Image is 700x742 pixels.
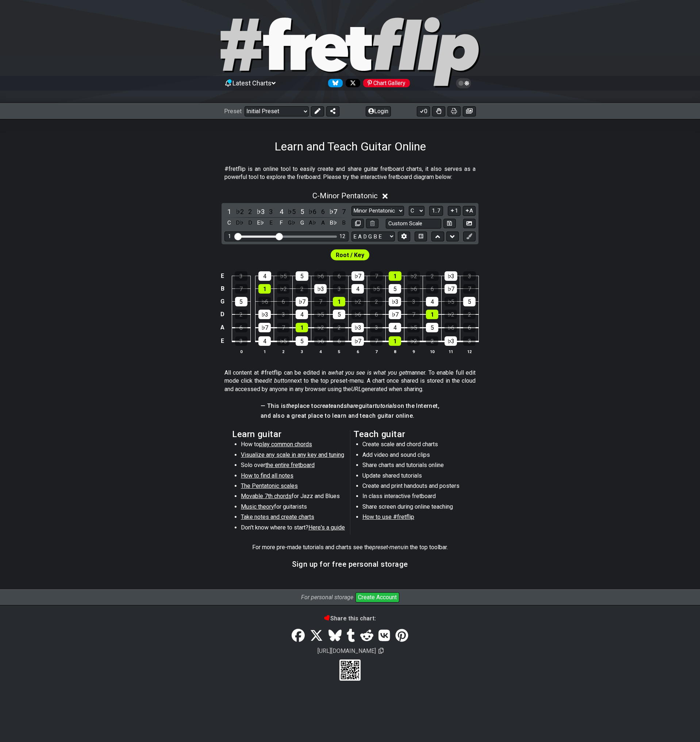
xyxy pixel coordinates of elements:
div: Chart Gallery [363,79,410,87]
div: 7 [314,297,327,306]
div: 7 [235,284,247,294]
em: the [286,402,295,409]
h4: and also a great place to learn and teach guitar online. [261,412,439,420]
div: 4 [258,336,271,346]
p: For more pre-made tutorials and charts see the in the top toolbar. [252,543,448,551]
li: Create scale and chord charts [362,440,466,451]
span: The Pentatonic scales [241,482,298,489]
div: ♭5 [277,271,290,281]
div: 2 [426,336,438,346]
div: 6 [463,323,476,332]
div: ♭7 [258,323,271,332]
h4: — This is place to and guitar on the Internet, [261,402,439,410]
div: ♭3 [445,271,457,281]
em: create [317,402,333,409]
li: Solo over [241,461,345,471]
div: 4 [389,323,401,332]
div: toggle pitch class [245,218,255,228]
div: toggle pitch class [308,218,317,228]
th: 1 [255,348,274,355]
li: In class interactive fretboard [362,492,466,502]
span: Copy url to clipboard [378,647,384,654]
div: 7 [370,336,382,346]
div: ♭6 [445,323,457,332]
div: ♭5 [277,336,289,346]
td: A [218,321,227,334]
div: 6 [370,310,382,319]
a: Tweet [307,626,326,646]
span: Movable 7th chords [241,493,292,500]
div: 4 [258,271,271,281]
th: 7 [367,348,386,355]
button: Move up [431,232,444,241]
span: 1..7 [432,207,441,214]
span: Latest Charts [232,79,272,87]
div: 7 [370,271,383,281]
li: for guitarists [241,503,345,513]
button: Toggle Dexterity for all fretkits [432,106,445,116]
div: toggle scale degree [266,207,276,217]
div: 2 [333,323,345,332]
td: B [218,282,227,295]
div: ♭6 [314,271,327,281]
div: 1 [258,284,271,294]
div: toggle scale degree [235,207,245,217]
button: Create Account [355,592,399,603]
div: toggle scale degree [328,207,338,217]
div: ♭3 [258,310,271,319]
em: edit button [262,377,291,384]
div: 1 [228,233,231,240]
em: tutorials [375,402,397,409]
div: 6 [277,297,289,306]
button: Create image [463,106,476,116]
div: 5 [235,297,247,306]
button: First click edit preset to enable marker editing [463,232,476,241]
div: toggle scale degree [245,207,255,217]
li: How to [241,440,345,451]
span: Toggle light / dark theme [459,80,468,87]
h1: Learn and Teach Guitar Online [274,139,426,153]
div: 6 [235,323,247,332]
button: Edit Tuning [398,232,410,241]
li: Share screen during online teaching [362,503,466,513]
div: 12 [339,233,345,240]
span: Music theory [241,503,274,510]
button: 1..7 [429,206,443,216]
button: 0 [417,106,430,116]
div: ♭5 [370,284,382,294]
a: Pinterest [393,626,411,646]
select: Tonic/Root [409,206,424,216]
div: 6 [333,336,345,346]
div: ♭2 [407,271,420,281]
h3: Sign up for free personal storage [292,560,408,568]
div: 5 [296,271,308,281]
th: 11 [442,348,460,355]
div: ♭6 [258,297,271,306]
div: ♭5 [407,323,420,332]
div: ♭7 [296,297,308,306]
li: for Jazz and Blues [241,492,345,502]
div: 5 [463,297,476,306]
div: toggle pitch class [256,218,265,228]
div: 2 [235,310,247,319]
div: toggle pitch class [266,218,276,228]
div: 1 [296,323,308,332]
button: Delete [366,219,378,229]
th: 9 [404,348,423,355]
span: C - Minor Pentatonic [312,191,378,200]
th: 6 [349,348,367,355]
div: 3 [463,271,476,281]
button: Create Image [463,219,476,229]
div: 2 [426,271,439,281]
div: toggle scale degree [224,207,234,217]
a: Follow #fretflip at X [343,79,360,87]
li: Update shared tutorials [362,472,466,482]
button: Share Preset [326,106,339,116]
div: toggle scale degree [256,207,265,217]
select: Preset [245,106,309,116]
div: ♭6 [351,310,364,319]
p: #fretflip is an online tool to easily create and share guitar fretboard charts, it also serves as... [224,165,476,181]
div: ♭2 [351,297,364,306]
th: 10 [423,348,442,355]
div: 1 [389,271,401,281]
